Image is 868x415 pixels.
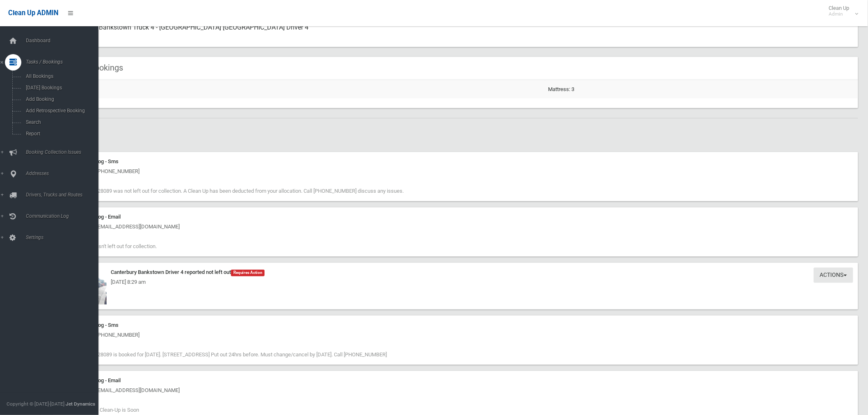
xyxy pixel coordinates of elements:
[57,321,853,331] div: Communication Log - Sms
[36,128,858,139] h2: History
[57,188,404,194] span: Your Clean-Up #428089 was not left out for collection. A Clean Up has been deducted from your all...
[231,270,265,276] span: Requires Action
[23,59,105,65] span: Tasks / Bookings
[23,85,98,91] span: [DATE] Bookings
[23,73,98,79] span: All Bookings
[66,401,95,407] strong: Jet Dynamics
[66,32,852,42] small: Assigned To
[829,11,850,17] small: Admin
[7,401,64,407] span: Copyright © [DATE]-[DATE]
[545,80,858,98] td: Mattress: 3
[57,352,387,358] span: Your Clean-Up #428089 is booked for [DATE]. [STREET_ADDRESS] Put out 24hrs before. Must change/ca...
[57,331,853,340] div: [DATE] 9:00 am - [PHONE_NUMBER]
[23,38,105,43] span: Dashboard
[23,149,105,155] span: Booking Collection Issues
[23,192,105,198] span: Drivers, Trucks and Routes
[814,268,853,283] button: Actions
[23,96,98,102] span: Add Booking
[57,376,853,386] div: Communication Log - Email
[23,119,98,125] span: Search
[57,212,853,222] div: Communication Log - Email
[57,386,853,396] div: [DATE] 9:00 am - [EMAIL_ADDRESS][DOMAIN_NAME]
[57,278,853,287] div: [DATE] 8:29 am
[57,157,853,167] div: Communication Log - Sms
[23,235,105,240] span: Settings
[57,167,853,177] div: [DATE] 8:29 am - [PHONE_NUMBER]
[825,5,858,17] span: Clean Up
[23,108,98,114] span: Add Retrospective Booking
[23,171,105,176] span: Addresses
[23,213,105,219] span: Communication Log
[23,131,98,137] span: Report
[66,18,852,47] div: Canterbury Bankstown Truck 4 - [GEOGRAPHIC_DATA] [GEOGRAPHIC_DATA] Driver 4
[57,268,853,278] div: Canterbury Bankstown Driver 4 reported not left out
[8,9,58,17] span: Clean Up ADMIN
[57,222,853,232] div: [DATE] 8:29 am - [EMAIL_ADDRESS][DOMAIN_NAME]
[57,244,157,250] span: Your Clean-Up wasn't left out for collection.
